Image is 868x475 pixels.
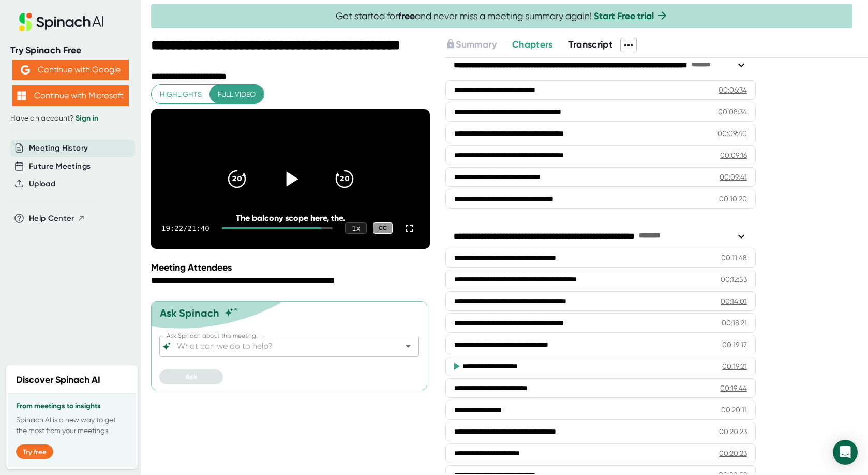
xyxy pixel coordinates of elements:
[29,213,74,225] span: Help Center
[16,402,128,410] h3: From meetings to insights
[721,296,747,306] div: 00:14:01
[401,339,415,353] button: Open
[719,448,747,458] div: 00:20:23
[718,107,747,117] div: 00:08:34
[12,60,129,80] button: Continue with Google
[456,39,496,50] span: Summary
[10,44,130,56] div: Try Spinach Free
[512,39,553,50] span: Chapters
[373,222,393,234] div: CC
[445,38,496,52] button: Summary
[218,88,256,101] span: Full video
[76,114,98,123] a: Sign in
[398,10,415,22] b: free
[719,426,747,437] div: 00:20:23
[179,213,402,223] div: The balcony scope here, the.
[568,38,613,52] button: Transcript
[29,178,55,190] button: Upload
[161,224,209,232] div: 19:22 / 21:40
[160,307,219,319] div: Ask Spinach
[833,440,858,465] div: Open Intercom Messenger
[345,222,367,234] div: 1 x
[720,172,747,182] div: 00:09:41
[159,369,223,384] button: Ask
[594,10,654,22] a: Start Free trial
[209,85,264,104] button: Full video
[512,38,553,52] button: Chapters
[721,253,747,263] div: 00:11:48
[12,85,129,106] button: Continue with Microsoft
[720,383,747,393] div: 00:19:44
[151,262,432,273] div: Meeting Attendees
[722,361,747,372] div: 00:19:21
[16,414,128,436] p: Spinach AI is a new way to get the most from your meetings
[29,160,91,172] button: Future Meetings
[445,38,512,52] div: Upgrade to access
[10,114,130,123] div: Have an account?
[175,339,385,353] input: What can we do to help?
[16,444,53,459] button: Try free
[721,274,747,285] div: 00:12:53
[21,65,30,75] img: Aehbyd4JwY73AAAAAElFTkSuQmCC
[160,88,202,101] span: Highlights
[568,39,613,50] span: Transcript
[29,142,88,154] button: Meeting History
[722,318,747,328] div: 00:18:21
[721,405,747,415] div: 00:20:11
[720,150,747,160] div: 00:09:16
[16,373,100,387] h2: Discover Spinach AI
[717,128,747,139] div: 00:09:40
[336,10,668,22] span: Get started for and never miss a meeting summary again!
[719,194,747,204] div: 00:10:20
[152,85,210,104] button: Highlights
[719,85,747,95] div: 00:06:34
[29,213,85,225] button: Help Center
[185,373,197,381] span: Ask
[722,339,747,350] div: 00:19:17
